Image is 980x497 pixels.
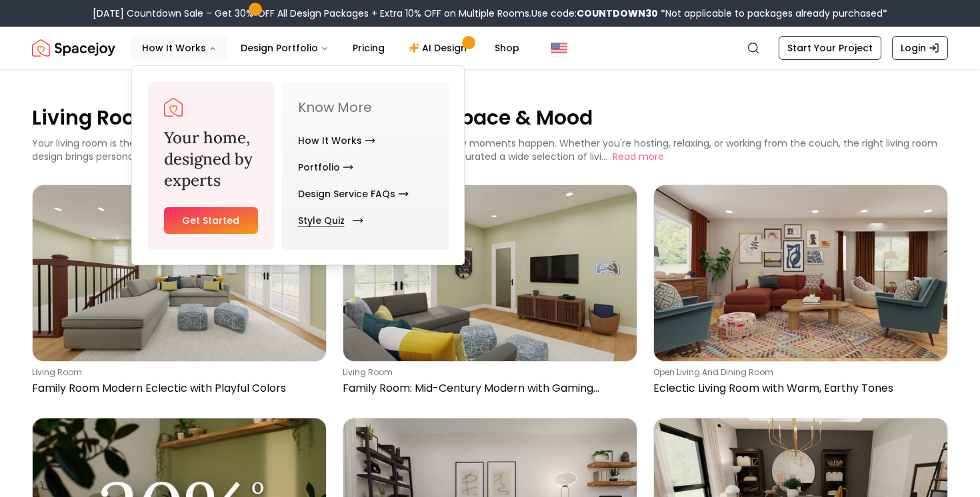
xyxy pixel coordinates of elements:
a: How It Works [298,127,375,154]
a: Get Started [164,207,258,234]
button: How It Works [131,35,227,61]
p: Know More [298,98,433,117]
a: Shop [484,35,530,61]
button: Design Portfolio [230,35,339,61]
a: Design Service FAQs [298,181,409,207]
p: Your living room is the heart of your home—where style meets comfort, and where everyday moments ... [32,137,937,163]
nav: Main [131,35,530,61]
a: Login [892,36,948,60]
a: Portfolio [298,154,353,181]
h3: Your home, designed by experts [164,127,258,191]
p: Eclectic Living Room with Warm, Earthy Tones [653,380,943,396]
p: Living Room Design Ideas for Every Style, Space & Mood [32,104,948,131]
button: Read more [613,150,664,163]
a: Spacejoy [32,35,115,61]
div: [DATE] Countdown Sale – Get 30% OFF All Design Packages + Extra 10% OFF on Multiple Rooms. [93,7,887,20]
img: United States [551,40,567,56]
img: Family Room Modern Eclectic with Playful Colors [33,185,326,361]
a: Eclectic Living Room with Warm, Earthy Tonesopen living and dining roomEclectic Living Room with ... [653,185,948,402]
img: Eclectic Living Room with Warm, Earthy Tones [654,185,947,361]
b: COUNTDOWN30 [577,7,658,20]
div: How It Works [132,66,465,266]
a: Pricing [342,35,395,61]
p: Family Room Modern Eclectic with Playful Colors [32,380,321,396]
a: Family Room: Mid-Century Modern with Gaming Loungeliving roomFamily Room: Mid-Century Modern with... [343,185,637,402]
span: Use code: [531,7,658,20]
img: Spacejoy Logo [32,35,115,61]
a: Family Room Modern Eclectic with Playful Colorsliving roomFamily Room Modern Eclectic with Playfu... [32,185,327,402]
a: AI Design [398,35,481,61]
nav: Global [32,27,948,69]
a: Spacejoy [164,98,183,117]
p: open living and dining room [653,367,943,378]
img: Family Room: Mid-Century Modern with Gaming Lounge [343,185,637,361]
p: living room [343,367,632,378]
a: Start Your Project [779,36,881,60]
img: Spacejoy Logo [164,98,183,117]
span: *Not applicable to packages already purchased* [658,7,887,20]
a: Style Quiz [298,207,358,234]
p: Family Room: Mid-Century Modern with Gaming Lounge [343,380,632,396]
p: living room [32,367,321,378]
